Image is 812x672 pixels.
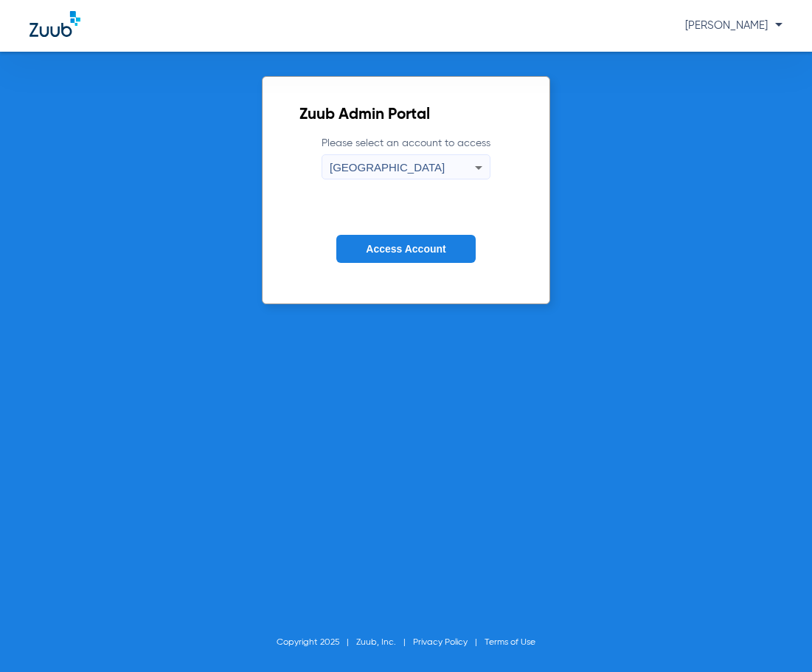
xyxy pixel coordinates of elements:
li: Zuub, Inc. [356,635,413,650]
label: Please select an account to access [322,136,490,179]
h2: Zuub Admin Portal [299,108,513,123]
li: Copyright 2025 [277,635,356,650]
img: Zuub Logo [30,11,80,37]
span: [PERSON_NAME] [685,20,782,31]
a: Privacy Policy [413,638,468,647]
span: [GEOGRAPHIC_DATA] [330,161,445,174]
button: Access Account [336,235,475,264]
span: Access Account [366,243,445,255]
a: Terms of Use [485,638,535,647]
iframe: Chat Widget [738,601,812,672]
